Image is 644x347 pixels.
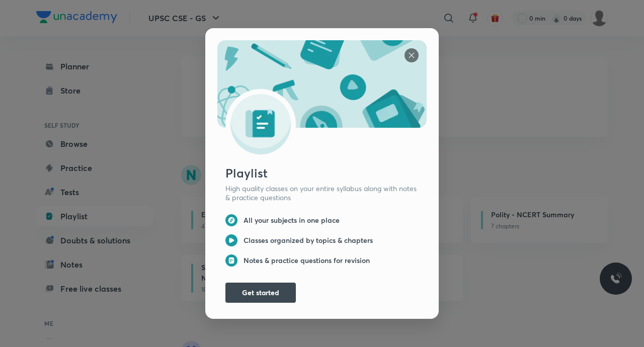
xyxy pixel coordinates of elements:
img: syllabus [217,40,427,154]
h6: Classes organized by topics & chapters [244,236,373,245]
p: High quality classes on your entire syllabus along with notes & practice questions [225,184,419,202]
button: Get started [225,283,296,303]
img: syllabus [405,48,419,62]
div: Playlist [225,164,427,182]
h6: All your subjects in one place [244,216,340,225]
img: syllabus [225,214,237,226]
img: syllabus [225,254,237,267]
h6: Notes & practice questions for revision [244,256,370,265]
img: syllabus [225,234,237,246]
